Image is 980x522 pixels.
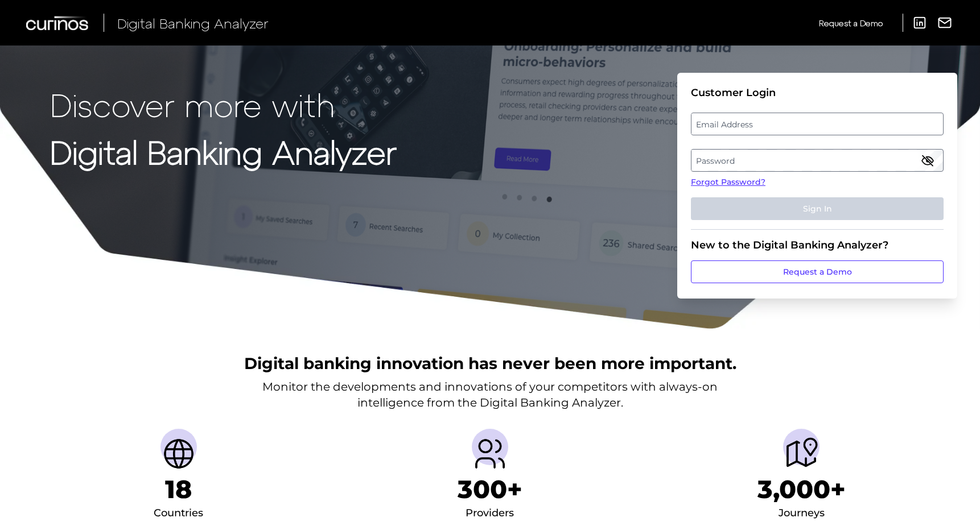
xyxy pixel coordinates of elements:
[117,15,269,31] span: Digital Banking Analyzer
[757,474,846,504] h1: 3,000+
[262,379,718,411] p: Monitor the developments and innovations of your competitors with always-on intelligence from the...
[691,114,942,134] label: Email Address
[472,436,508,472] img: Providers
[458,474,522,504] h1: 300+
[691,197,944,220] button: Sign In
[244,353,736,374] h2: Digital banking innovation has never been more important.
[50,86,397,122] p: Discover more with
[783,436,820,472] img: Journeys
[819,18,883,28] span: Request a Demo
[691,239,944,251] div: New to the Digital Banking Analyzer?
[691,86,944,99] div: Customer Login
[26,16,90,30] img: Curinos
[819,14,883,32] a: Request a Demo
[691,176,944,188] a: Forgot Password?
[691,150,942,171] label: Password
[160,436,197,472] img: Countries
[691,260,944,283] a: Request a Demo
[50,132,397,171] strong: Digital Banking Analyzer
[165,474,192,504] h1: 18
